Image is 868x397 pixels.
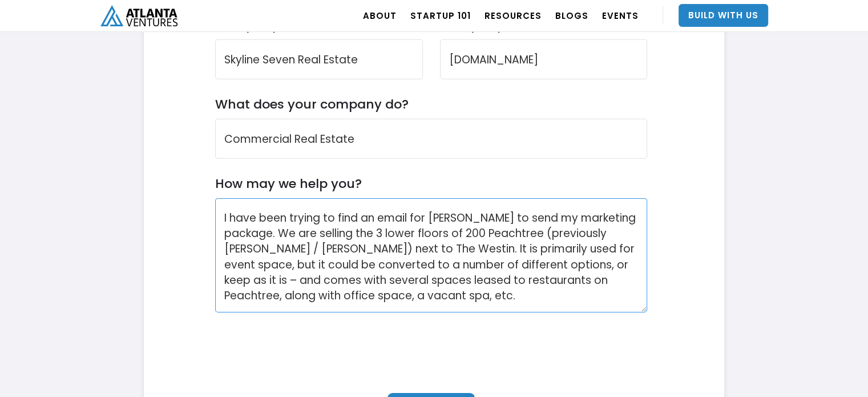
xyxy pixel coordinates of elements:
[215,324,389,368] iframe: reCAPTCHA
[440,39,648,79] input: Company Website
[440,17,648,33] label: Company Website
[215,119,648,159] input: Company Description
[215,39,423,79] input: Company Name
[679,4,768,27] a: Build With Us
[215,97,409,112] label: What does your company do?
[215,17,423,33] label: Company
[215,176,362,191] label: How may we help you?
